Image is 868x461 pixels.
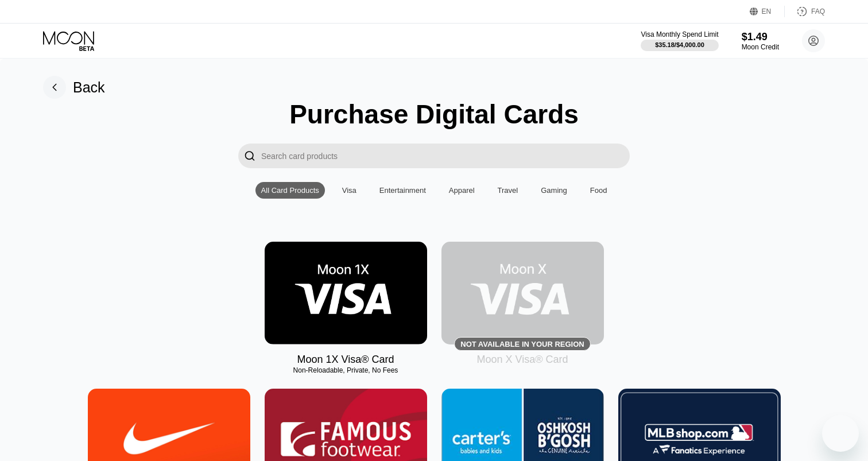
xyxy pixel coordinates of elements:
[742,31,779,51] div: $1.49Moon Credit
[336,182,362,199] div: Visa
[655,41,704,48] div: $35.18 / $4,000.00
[261,144,630,168] input: Search card products
[297,354,394,366] div: Moon 1X Visa® Card
[244,149,255,162] div: 
[822,415,859,452] iframe: Кнопка запуска окна обмена сообщениями
[265,366,427,374] div: Non-Reloadable, Private, No Fees
[535,182,573,199] div: Gaming
[641,30,718,51] div: Visa Monthly Spend Limit$35.18/$4,000.00
[460,340,584,348] div: Not available in your region
[742,31,779,43] div: $1.49
[492,182,524,199] div: Travel
[443,182,480,199] div: Apparel
[590,186,607,195] div: Food
[785,6,825,17] div: FAQ
[342,186,356,195] div: Visa
[498,186,518,195] div: Travel
[379,186,426,195] div: Entertainment
[289,99,579,130] div: Purchase Digital Cards
[476,354,568,366] div: Moon X Visa® Card
[742,43,779,51] div: Moon Credit
[811,7,825,16] div: FAQ
[374,182,432,199] div: Entertainment
[449,186,475,195] div: Apparel
[641,30,718,38] div: Visa Monthly Spend Limit
[541,186,567,195] div: Gaming
[762,7,772,16] div: EN
[441,242,604,344] div: Not available in your region
[750,6,785,17] div: EN
[261,186,319,195] div: All Card Products
[255,182,325,199] div: All Card Products
[584,182,613,199] div: Food
[73,79,105,96] div: Back
[43,76,105,99] div: Back
[238,144,261,168] div: 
